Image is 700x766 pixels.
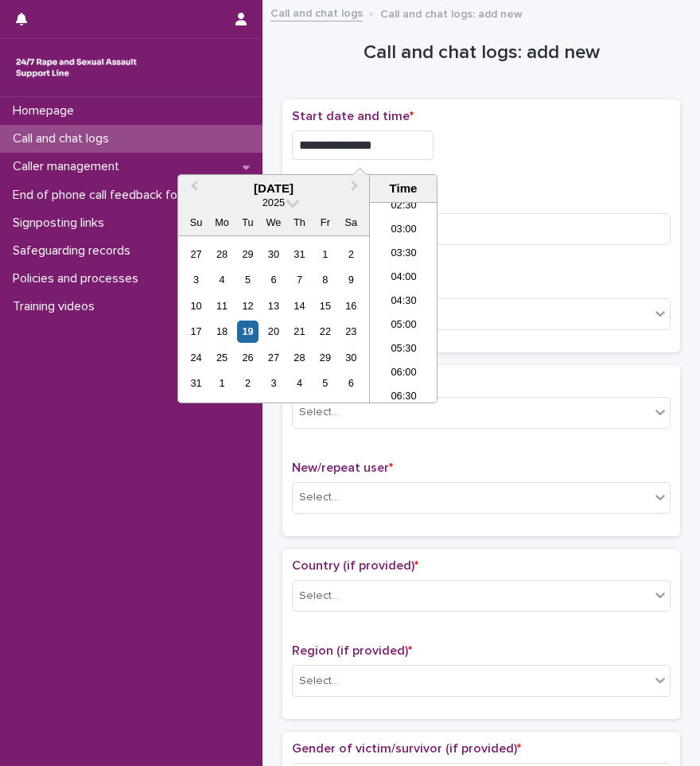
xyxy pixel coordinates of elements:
li: 04:00 [370,266,437,290]
div: Choose Thursday, August 21st, 2025 [289,321,310,342]
p: Policies and processes [6,271,151,286]
div: Choose Thursday, July 31st, 2025 [289,243,310,265]
div: Fr [314,212,336,233]
span: Country (if provided) [292,559,418,572]
li: 05:00 [370,314,437,338]
p: Training videos [6,299,107,314]
div: Choose Friday, August 22nd, 2025 [314,321,336,342]
div: Choose Tuesday, August 12th, 2025 [237,295,259,317]
div: Choose Wednesday, August 13th, 2025 [262,295,284,317]
div: Choose Sunday, August 24th, 2025 [185,347,207,368]
p: End of phone call feedback form [6,188,204,203]
div: Choose Thursday, August 28th, 2025 [289,347,310,368]
div: Choose Saturday, August 16th, 2025 [340,295,362,317]
div: Choose Friday, September 5th, 2025 [314,372,336,394]
div: month 2025-08 [183,241,364,396]
div: Choose Wednesday, September 3rd, 2025 [262,372,284,394]
div: Choose Saturday, August 30th, 2025 [340,347,362,368]
button: Previous Month [180,177,205,202]
div: Choose Friday, August 15th, 2025 [314,295,336,317]
div: Choose Monday, August 18th, 2025 [211,321,232,342]
div: Th [289,212,310,233]
p: Safeguarding records [6,243,143,259]
a: Call and chat logs [270,3,363,21]
p: Call and chat logs: add new [380,4,523,21]
div: Choose Tuesday, September 2nd, 2025 [237,372,259,394]
li: 06:00 [370,362,437,386]
div: Choose Sunday, August 10th, 2025 [185,295,207,317]
div: Choose Sunday, August 17th, 2025 [185,321,207,342]
div: Choose Tuesday, July 29th, 2025 [237,243,259,265]
div: Time [374,181,433,196]
div: Choose Friday, August 8th, 2025 [314,269,336,290]
div: Select... [299,489,339,506]
div: Choose Monday, July 28th, 2025 [211,243,232,265]
div: Choose Wednesday, August 20th, 2025 [262,321,284,342]
p: Call and chat logs [6,131,122,146]
span: Gender of victim/survivor (if provided) [292,742,521,755]
li: 03:00 [370,219,437,243]
img: rhQMoQhaT3yELyF149Cw [13,52,140,84]
span: New/repeat user [292,461,393,474]
div: Choose Friday, August 1st, 2025 [314,243,336,265]
div: Choose Tuesday, August 19th, 2025 [237,321,259,342]
div: Select... [299,588,339,605]
div: Choose Wednesday, August 6th, 2025 [262,269,284,290]
li: 03:30 [370,243,437,266]
div: Choose Saturday, August 23rd, 2025 [340,321,362,342]
p: Signposting links [6,216,117,231]
div: Choose Saturday, August 2nd, 2025 [340,243,362,265]
div: Choose Saturday, September 6th, 2025 [340,372,362,394]
div: Sa [340,212,362,233]
div: Su [185,212,207,233]
span: Region (if provided) [292,644,412,657]
div: [DATE] [178,181,369,196]
div: Mo [211,212,232,233]
div: Choose Thursday, August 14th, 2025 [289,295,310,317]
div: Choose Tuesday, August 26th, 2025 [237,347,259,368]
div: We [262,212,284,233]
li: 04:30 [370,290,437,314]
span: 2025 [262,196,285,208]
div: Choose Monday, August 4th, 2025 [211,269,232,290]
div: Choose Friday, August 29th, 2025 [314,347,336,368]
div: Tu [237,212,259,233]
li: 05:30 [370,338,437,362]
div: Choose Wednesday, August 27th, 2025 [262,347,284,368]
div: Select... [299,673,339,690]
div: Choose Sunday, August 31st, 2025 [185,372,207,394]
div: Choose Monday, August 11th, 2025 [211,295,232,317]
div: Choose Monday, September 1st, 2025 [211,372,232,394]
div: Choose Wednesday, July 30th, 2025 [262,243,284,265]
li: 02:30 [370,195,437,219]
div: Choose Tuesday, August 5th, 2025 [237,269,259,290]
div: Choose Thursday, August 7th, 2025 [289,269,310,290]
div: Select... [299,404,339,421]
div: Choose Monday, August 25th, 2025 [211,347,232,368]
h1: Call and chat logs: add new [282,41,680,64]
li: 06:30 [370,386,437,410]
div: Choose Saturday, August 9th, 2025 [340,269,362,290]
button: Next Month [344,177,369,202]
div: Choose Sunday, July 27th, 2025 [185,243,207,265]
p: Caller management [6,159,132,174]
div: Choose Sunday, August 3rd, 2025 [185,269,207,290]
div: Choose Thursday, September 4th, 2025 [289,372,310,394]
p: Homepage [6,103,87,119]
span: Start date and time [292,110,414,122]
